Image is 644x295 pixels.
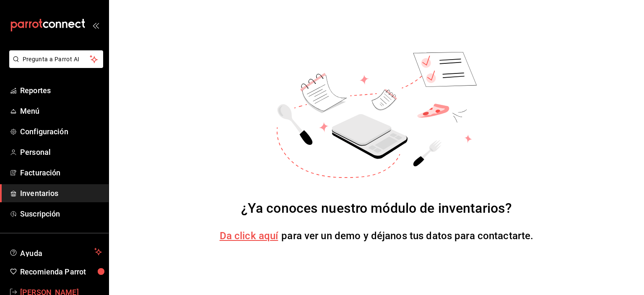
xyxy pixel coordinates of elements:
[241,198,512,218] div: ¿Ya conoces nuestro módulo de inventarios?
[20,208,102,219] span: Suscripción
[20,105,102,117] span: Menú
[20,167,102,178] span: Facturación
[20,85,102,96] span: Reportes
[23,55,90,64] span: Pregunta a Parrot AI
[20,146,102,158] span: Personal
[6,61,103,70] a: Pregunta a Parrot AI
[281,230,533,242] span: para ver un demo y déjanos tus datos para contactarte.
[9,50,103,68] button: Pregunta a Parrot AI
[20,247,91,257] span: Ayuda
[20,126,102,137] span: Configuración
[20,188,102,199] span: Inventarios
[220,230,278,242] a: Da click aquí
[92,22,99,29] button: open_drawer_menu
[20,266,102,277] span: Recomienda Parrot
